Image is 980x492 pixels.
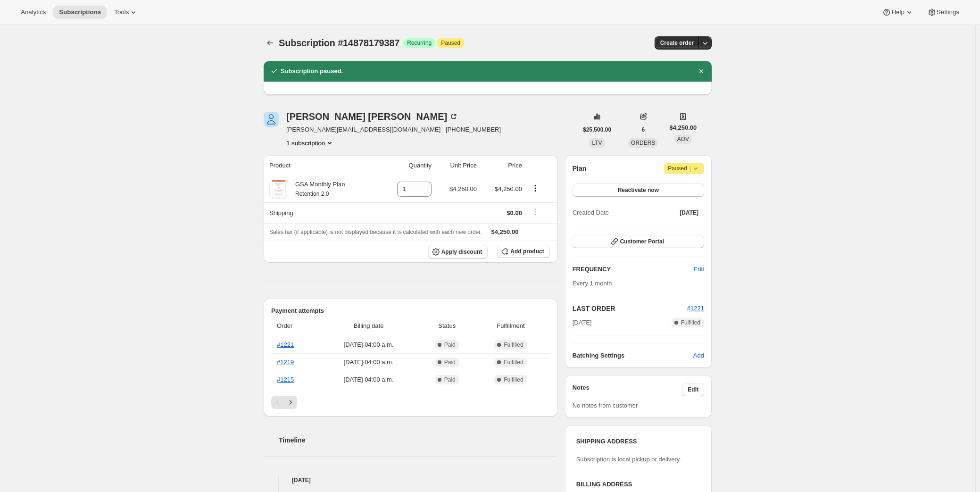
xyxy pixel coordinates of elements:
span: Add product [510,248,544,255]
a: #1215 [277,376,294,383]
nav: Pagination [271,396,550,409]
button: Subscriptions [264,36,277,50]
button: Add [688,348,710,363]
h2: Payment attempts [271,306,550,316]
span: Analytics [21,8,46,16]
span: Customer Portal [620,238,664,245]
h3: SHIPPING ADDRESS [576,437,700,446]
span: [DATE] [573,318,592,327]
span: Help [891,8,904,16]
span: Created Date [573,208,609,217]
span: Tools [114,8,129,16]
span: LTV [592,140,602,146]
span: Subscription #14878179387 [279,38,399,48]
button: 6 [636,123,650,136]
a: #1219 [277,359,294,366]
span: [DATE] · 04:00 a.m. [321,340,416,350]
th: Shipping [264,202,379,223]
span: $4,250.00 [449,185,477,192]
button: Create order [655,36,699,50]
button: [DATE] [674,206,704,219]
h2: Timeline [279,435,557,445]
button: Edit [682,383,704,396]
button: Analytics [15,6,51,19]
th: Order [271,316,318,336]
span: $4,250.00 [669,123,697,133]
span: Every 1 month [573,280,612,287]
span: $0.00 [507,209,522,217]
span: No notes from customer [573,402,638,409]
button: Tools [108,6,144,19]
button: Edit [688,262,710,277]
h2: LAST ORDER [573,304,687,313]
span: Apply discount [441,248,482,256]
span: Paid [444,341,456,349]
span: $4,250.00 [491,228,519,235]
h3: BILLING ADDRESS [576,480,700,489]
th: Product [264,155,379,176]
span: Edit [694,265,704,274]
span: AOV [677,136,689,142]
button: Settings [922,6,965,19]
span: Edit [688,386,698,393]
button: $25,500.00 [577,123,617,136]
th: Unit Price [434,155,480,176]
button: Add product [497,245,549,258]
span: Paid [444,359,456,366]
button: Dismiss notification [695,65,708,78]
span: Sales tax (if applicable) is not displayed because it is calculated with each new order. [269,229,482,235]
span: Paused [668,164,700,173]
span: $25,500.00 [583,126,611,133]
a: #1221 [277,341,294,348]
h2: FREQUENCY [573,265,694,274]
span: Create order [660,39,694,47]
button: Customer Portal [573,235,704,248]
h3: Notes [573,383,682,396]
span: Subscriptions [59,8,101,16]
th: Quantity [379,155,434,176]
span: | [689,165,691,172]
span: [DATE] [680,209,698,217]
span: Fulfilled [681,319,700,326]
button: Product actions [528,183,543,193]
span: [DATE] · 04:00 a.m. [321,358,416,367]
span: Recurring [407,39,432,47]
span: Stanislav Nazarenus [264,112,279,127]
div: [PERSON_NAME] [PERSON_NAME] [286,112,458,121]
span: Reactivate now [618,186,659,194]
button: Help [876,6,919,19]
button: Reactivate now [573,183,704,197]
button: #1221 [687,304,704,313]
span: 6 [641,126,645,133]
span: [DATE] · 04:00 a.m. [321,375,416,384]
span: Fulfilled [504,341,523,349]
span: Add [693,351,704,360]
span: Billing date [321,321,416,331]
button: Shipping actions [528,207,543,217]
h4: [DATE] [264,475,557,485]
span: Subscription is local pickup or delivery. [576,456,681,463]
span: Settings [937,8,959,16]
h2: Plan [573,164,587,173]
small: Retention 2.0 [295,191,329,197]
span: ORDERS [631,140,655,146]
th: Price [480,155,525,176]
span: $4,250.00 [495,185,522,192]
button: Product actions [286,138,334,148]
button: Next [284,396,297,409]
button: Subscriptions [53,6,107,19]
h2: Subscription paused. [281,67,343,76]
span: Status [422,321,472,331]
div: GSA Monthly Plan [288,180,345,199]
span: Fulfilled [504,376,523,384]
h6: Batching Settings [573,351,693,360]
span: [PERSON_NAME][EMAIL_ADDRESS][DOMAIN_NAME] · [PHONE_NUMBER] [286,125,501,134]
span: Fulfillment [477,321,544,331]
span: Paid [444,376,456,384]
button: Apply discount [428,245,488,259]
span: Fulfilled [504,359,523,366]
a: #1221 [687,305,704,312]
span: Paused [441,39,460,47]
